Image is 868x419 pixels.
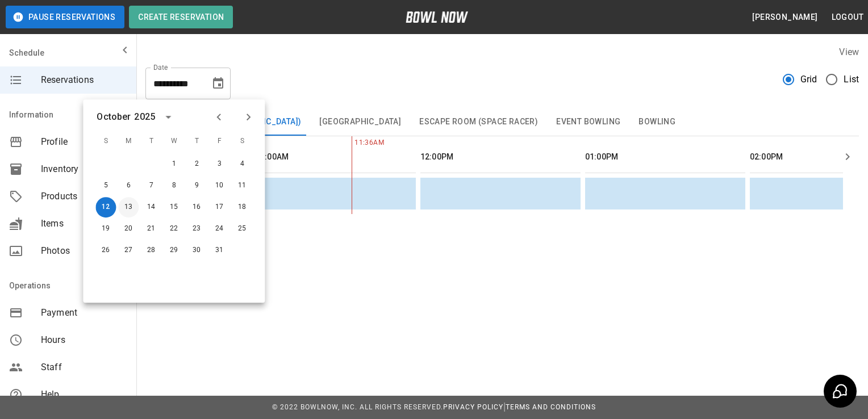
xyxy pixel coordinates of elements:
button: [PERSON_NAME] [748,7,822,28]
div: 2025 [134,110,155,124]
span: Profile [41,135,127,149]
button: Choose date, selected date is Oct 12, 2025 [207,72,229,95]
button: Event Bowling [547,108,629,136]
button: Oct 26, 2025 [95,240,116,261]
button: Logout [827,7,868,28]
div: October [97,110,131,124]
button: Oct 21, 2025 [141,219,161,239]
button: Oct 25, 2025 [232,219,252,239]
button: Oct 12, 2025 [95,197,116,217]
span: Grid [800,73,817,86]
span: Payment [41,306,127,320]
button: Oct 19, 2025 [95,219,116,239]
button: Oct 23, 2025 [186,219,207,239]
button: Oct 4, 2025 [232,154,252,174]
span: S [95,130,116,153]
button: Oct 9, 2025 [186,175,207,196]
button: Oct 29, 2025 [164,240,184,261]
button: Oct 11, 2025 [232,175,252,196]
a: Privacy Policy [443,403,503,411]
button: Oct 5, 2025 [95,175,116,196]
div: inventory tabs [145,108,859,136]
button: Oct 2, 2025 [186,154,207,174]
span: Help [41,388,127,401]
span: T [141,130,161,153]
button: Oct 1, 2025 [164,154,184,174]
span: Reservations [41,73,127,87]
button: Oct 17, 2025 [209,197,229,217]
span: Inventory [41,162,127,176]
span: Hours [41,333,127,347]
span: F [209,130,229,153]
span: 11:36AM [352,137,354,149]
button: Oct 8, 2025 [164,175,184,196]
span: Staff [41,361,127,374]
button: Pause Reservations [6,6,124,28]
button: Oct 22, 2025 [164,219,184,239]
button: Oct 16, 2025 [186,197,207,217]
span: Products [41,190,127,203]
a: Terms and Conditions [506,403,596,411]
button: calendar view is open, switch to year view [158,107,178,127]
span: List [844,73,859,86]
button: Oct 31, 2025 [209,240,229,261]
span: M [118,130,139,153]
button: Bowling [629,108,685,136]
button: Oct 6, 2025 [118,175,139,196]
button: Create Reservation [129,6,233,28]
span: © 2022 BowlNow, Inc. All Rights Reserved. [272,403,443,411]
button: Oct 30, 2025 [186,240,207,261]
span: S [232,130,252,153]
button: Oct 15, 2025 [164,197,184,217]
span: Photos [41,244,127,258]
button: Escape Room (Space Racer) [410,108,547,136]
button: Oct 3, 2025 [209,154,229,174]
label: View [839,47,859,57]
button: Oct 27, 2025 [118,240,139,261]
th: 12:00PM [420,141,581,173]
button: [GEOGRAPHIC_DATA] [310,108,410,136]
span: W [164,130,184,153]
th: 11:00AM [256,141,416,173]
button: Previous month [209,107,228,127]
button: Oct 20, 2025 [118,219,139,239]
button: Oct 18, 2025 [232,197,252,217]
span: Items [41,217,127,231]
button: Oct 24, 2025 [209,219,229,239]
img: logo [406,11,468,23]
button: Oct 13, 2025 [118,197,139,217]
button: Oct 28, 2025 [141,240,161,261]
button: Oct 14, 2025 [141,197,161,217]
button: Oct 10, 2025 [209,175,229,196]
button: Next month [239,107,258,127]
button: Oct 7, 2025 [141,175,161,196]
span: T [186,130,207,153]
